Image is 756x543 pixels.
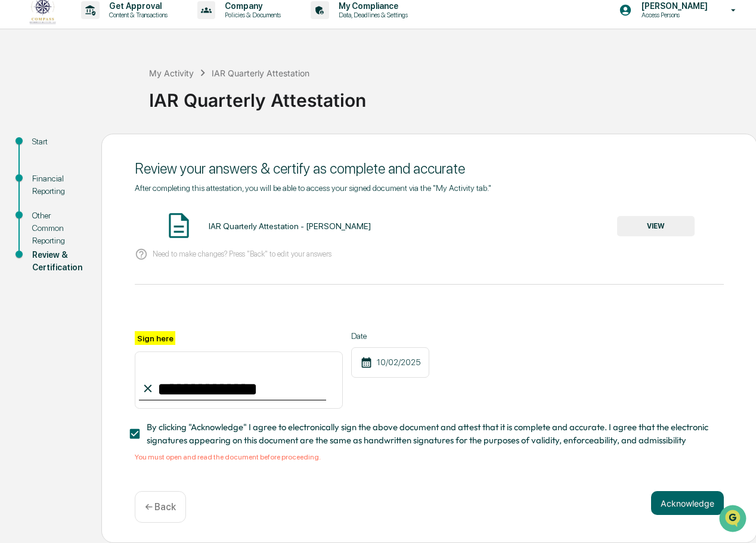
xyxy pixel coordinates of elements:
[41,91,196,103] div: Start new chat
[98,150,148,162] span: Attestations
[32,135,82,148] div: Start
[82,146,153,167] a: 🗄️Attestations
[32,209,82,247] div: Other Common Reporting
[632,1,714,11] p: [PERSON_NAME]
[100,11,173,19] p: Content & Transactions
[12,25,217,44] p: How can we help?
[351,347,429,378] div: 10/02/2025
[119,202,144,211] span: Pylon
[203,95,217,109] button: Start new chat
[32,249,82,274] div: Review & Certification
[329,11,414,19] p: Data, Deadlines & Settings
[12,152,21,161] div: 🖐️
[215,1,287,11] p: Company
[86,152,96,161] div: 🗄️
[718,504,750,536] iframe: Open customer support
[41,103,151,113] div: We're available if you need us!
[617,216,695,236] button: VIEW
[209,221,371,231] div: IAR Quarterly Attestation - [PERSON_NAME]
[24,173,75,185] span: Data Lookup
[135,183,491,193] span: After completing this attestation, you will be able to access your signed document via the "My Ac...
[215,11,287,19] p: Policies & Documents
[329,1,414,11] p: My Compliance
[632,11,714,19] p: Access Persons
[12,174,21,184] div: 🔎
[135,453,724,461] div: You must open and read the document before proceeding.
[149,80,750,111] div: IAR Quarterly Attestation
[651,491,724,515] button: Acknowledge
[100,1,173,11] p: Get Approval
[149,68,194,78] div: My Activity
[12,91,33,113] img: 1746055101610-c473b297-6a78-478c-a979-82029cc54cd1
[153,249,331,258] p: Need to make changes? Press "Back" to edit your answers
[164,211,194,240] img: Document Icon
[24,150,77,162] span: Preclearance
[135,160,724,177] div: Review your answers & certify as complete and accurate
[7,168,80,190] a: 🔎Data Lookup
[32,172,82,198] div: Financial Reporting
[135,331,175,345] label: Sign here
[147,421,714,448] span: By clicking "Acknowledge" I agree to electronically sign the above document and attest that it is...
[145,501,176,513] p: ← Back
[212,68,309,78] div: IAR Quarterly Attestation
[351,331,429,341] label: Date
[7,146,82,167] a: 🖐️Preclearance
[84,202,144,211] a: Powered byPylon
